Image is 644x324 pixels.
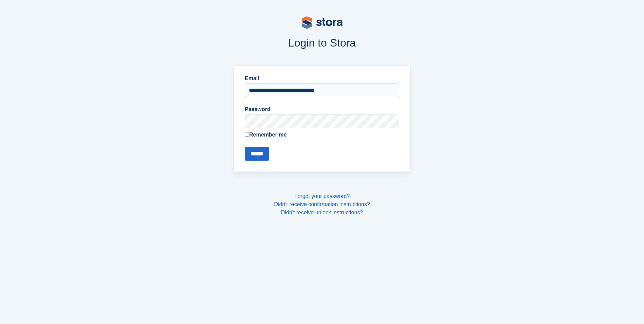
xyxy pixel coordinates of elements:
a: Didn't receive unlock instructions? [281,210,363,215]
img: stora-logo-53a41332b3708ae10de48c4981b4e9114cc0af31d8433b30ea865607fb682f29.svg [302,16,343,29]
label: Password [245,105,399,113]
a: Didn't receive confirmation instructions? [274,201,370,207]
a: Forgot your password? [294,193,350,199]
input: Remember me [245,132,249,137]
label: Email [245,74,399,83]
label: Remember me [245,131,399,139]
h1: Login to Stora [104,37,540,49]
